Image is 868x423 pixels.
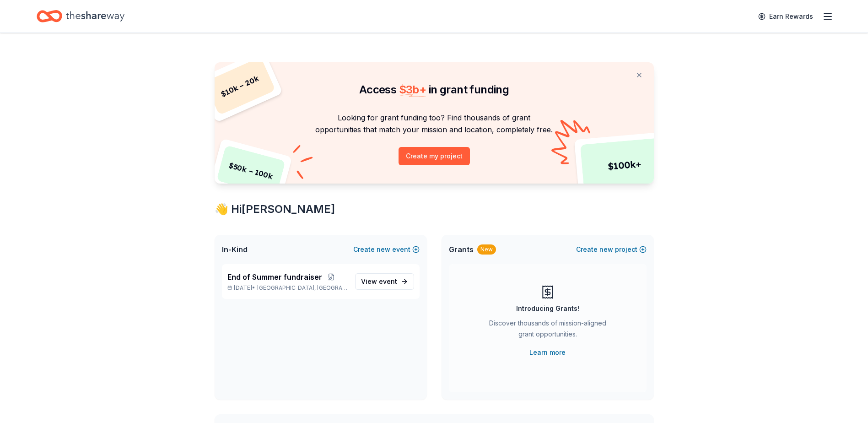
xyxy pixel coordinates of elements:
[37,5,124,27] a: Home
[353,244,420,255] button: Createnewevent
[361,276,397,287] span: View
[226,112,643,136] p: Looking for grant funding too? Find thousands of grant opportunities that match your mission and ...
[485,318,610,343] div: Discover thousands of mission-aligned grant opportunities.
[529,347,566,358] a: Learn more
[377,244,390,255] span: new
[359,83,509,96] span: Access in grant funding
[227,284,348,292] p: [DATE] •
[204,57,275,115] div: $ 10k – 20k
[477,244,496,255] div: New
[227,271,322,282] span: End of Summer fundraiser
[516,303,579,314] div: Introducing Grants!
[257,284,347,292] span: [GEOGRAPHIC_DATA], [GEOGRAPHIC_DATA]
[576,244,647,255] button: Createnewproject
[222,244,248,255] span: In-Kind
[355,273,414,290] a: View event
[399,147,470,165] button: Create my project
[753,8,819,25] a: Earn Rewards
[379,277,397,285] span: event
[399,83,426,96] span: $ 3b +
[449,244,474,255] span: Grants
[215,202,654,217] div: 👋 Hi [PERSON_NAME]
[599,244,613,255] span: new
